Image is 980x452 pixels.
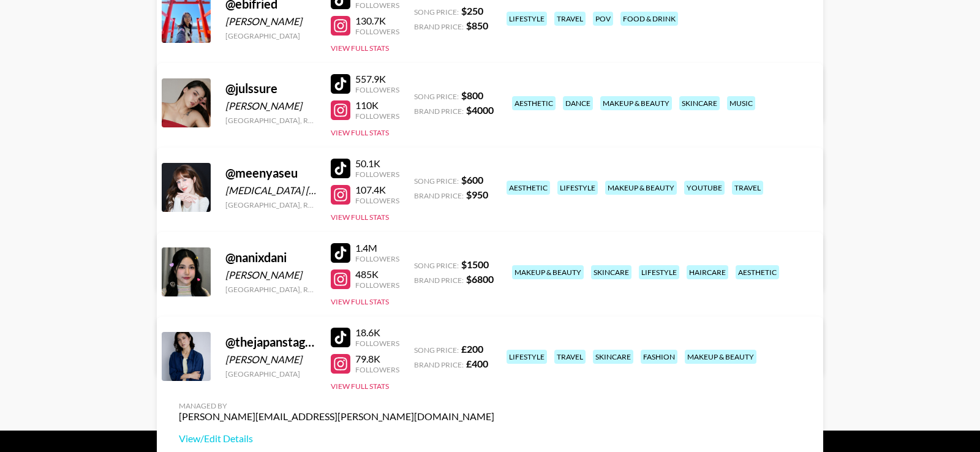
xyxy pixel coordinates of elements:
[563,96,593,110] div: dance
[355,365,399,374] div: Followers
[414,176,459,186] span: Song Price:
[414,22,464,31] span: Brand Price:
[225,31,316,40] div: [GEOGRAPHIC_DATA]
[466,189,488,200] strong: $ 950
[331,297,389,306] button: View Full Stats
[179,401,494,410] div: Managed By
[736,265,779,279] div: aesthetic
[355,85,399,94] div: Followers
[593,12,613,26] div: pov
[179,432,494,445] a: View/Edit Details
[461,174,483,186] strong: $ 600
[466,104,494,116] strong: $ 4000
[355,339,399,348] div: Followers
[414,92,459,101] span: Song Price:
[557,181,598,195] div: lifestyle
[466,358,488,369] strong: £ 400
[355,157,399,170] div: 50.1K
[355,196,399,205] div: Followers
[512,96,556,110] div: aesthetic
[225,200,316,209] div: [GEOGRAPHIC_DATA], Republic of
[684,181,725,195] div: youtube
[591,265,631,279] div: skincare
[331,128,389,137] button: View Full Stats
[225,15,316,28] div: [PERSON_NAME]
[225,250,316,265] div: @ nanixdani
[225,100,316,112] div: [PERSON_NAME]
[414,7,459,17] span: Song Price:
[679,96,720,110] div: skincare
[225,285,316,294] div: [GEOGRAPHIC_DATA], Republic of
[414,261,459,270] span: Song Price:
[225,353,316,366] div: [PERSON_NAME]
[355,242,399,254] div: 1.4M
[331,382,389,391] button: View Full Stats
[605,181,677,195] div: makeup & beauty
[600,96,672,110] div: makeup & beauty
[355,281,399,290] div: Followers
[414,360,464,369] span: Brand Price:
[179,410,494,423] div: [PERSON_NAME][EMAIL_ADDRESS][PERSON_NAME][DOMAIN_NAME]
[593,350,633,364] div: skincare
[461,5,483,17] strong: $ 250
[355,184,399,196] div: 107.4K
[355,73,399,85] div: 557.9K
[225,165,316,181] div: @ meenyaseu
[641,350,677,364] div: fashion
[225,334,316,350] div: @ thejapanstagram
[331,43,389,53] button: View Full Stats
[727,96,755,110] div: music
[414,276,464,285] span: Brand Price:
[414,191,464,200] span: Brand Price:
[225,116,316,125] div: [GEOGRAPHIC_DATA], Republic of
[355,268,399,281] div: 485K
[466,20,488,31] strong: $ 850
[355,99,399,111] div: 110K
[639,265,679,279] div: lifestyle
[732,181,763,195] div: travel
[461,343,483,355] strong: £ 200
[512,265,584,279] div: makeup & beauty
[466,273,494,285] strong: $ 6800
[554,350,586,364] div: travel
[685,350,756,364] div: makeup & beauty
[620,12,678,26] div: food & drink
[355,15,399,27] div: 130.7K
[225,269,316,281] div: [PERSON_NAME]
[355,111,399,121] div: Followers
[355,170,399,179] div: Followers
[507,350,547,364] div: lifestyle
[225,81,316,96] div: @ julssure
[225,184,316,197] div: [MEDICAL_DATA] [PERSON_NAME] Del [PERSON_NAME]
[554,12,586,26] div: travel
[507,181,550,195] div: aesthetic
[355,1,399,10] div: Followers
[414,107,464,116] span: Brand Price:
[355,353,399,365] div: 79.8K
[461,258,489,270] strong: $ 1500
[355,27,399,36] div: Followers
[331,213,389,222] button: View Full Stats
[687,265,728,279] div: haircare
[355,254,399,263] div: Followers
[461,89,483,101] strong: $ 800
[507,12,547,26] div: lifestyle
[355,326,399,339] div: 18.6K
[225,369,316,379] div: [GEOGRAPHIC_DATA]
[414,345,459,355] span: Song Price:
